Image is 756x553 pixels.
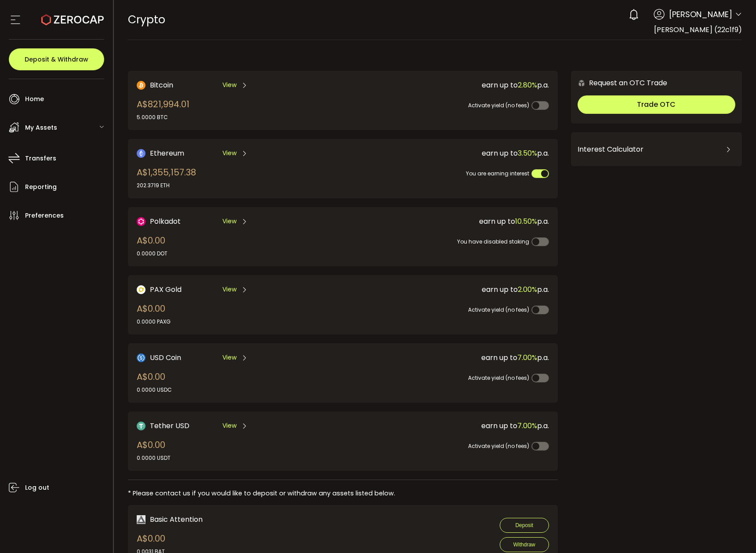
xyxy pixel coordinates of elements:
span: Log out [25,481,49,494]
span: 2.00% [518,284,537,295]
span: My Assets [25,121,57,134]
div: 5.0000 BTC [137,113,189,121]
span: 3.50% [518,148,537,158]
span: Bitcoin [150,80,173,91]
div: A$0.00 [137,370,172,394]
span: PAX Gold [150,284,182,295]
div: * Please contact us if you would like to deposit or withdraw any assets listed below. [128,489,558,498]
span: Deposit [515,522,533,528]
span: Activate yield (no fees) [468,102,529,109]
div: Request an OTC Trade [571,77,667,88]
span: Ethereum [150,148,184,159]
span: Reporting [25,181,57,193]
button: Withdraw [500,537,549,552]
img: Ethereum [137,149,145,158]
div: earn up to p.a. [340,352,549,363]
img: PAX Gold [137,285,145,294]
img: bat_portfolio.png [137,515,145,524]
img: Bitcoin [137,81,145,90]
span: View [222,285,236,294]
span: Activate yield (no fees) [468,374,529,382]
span: Activate yield (no fees) [468,442,529,450]
img: USD Coin [137,353,145,362]
span: Transfers [25,152,56,165]
span: Withdraw [513,542,535,548]
button: Deposit [500,518,549,533]
div: earn up to p.a. [340,420,549,431]
img: 6nGpN7MZ9FLuBP83NiajKbTRY4UzlzQtBKtCrLLspmCkSvCZHBKvY3NxgQaT5JnOQREvtQ257bXeeSTueZfAPizblJ+Fe8JwA... [578,79,585,87]
div: 202.3719 ETH [137,182,196,189]
div: earn up to p.a. [340,216,549,227]
img: DOT [137,217,145,226]
div: A$1,355,157.38 [137,166,196,189]
div: 0.0000 USDT [137,454,171,462]
span: [PERSON_NAME] (22c1f9) [654,25,742,35]
span: View [222,80,236,90]
span: Deposit & Withdraw [25,56,88,62]
span: 10.50% [515,216,537,226]
div: A$0.00 [137,302,171,326]
span: View [222,421,236,430]
div: 0.0000 PAXG [137,318,171,326]
span: View [222,217,236,226]
span: 7.00% [517,353,537,363]
img: Tether USD [137,422,145,430]
span: You are earning interest [466,170,529,177]
span: You have disabled staking [457,238,529,245]
div: earn up to p.a. [340,284,549,295]
span: 2.80% [518,80,537,90]
span: Trade OTC [637,99,676,109]
div: A$0.00 [137,234,167,258]
span: Crypto [128,12,165,27]
div: A$821,994.01 [137,98,189,121]
button: Trade OTC [578,95,735,114]
span: Preferences [25,209,64,222]
span: View [222,353,236,362]
div: earn up to p.a. [340,148,549,159]
span: USD Coin [150,352,181,363]
span: Polkadot [150,216,181,227]
span: Basic Attention [150,514,203,525]
span: Activate yield (no fees) [468,306,529,313]
div: Interest Calculator [578,139,735,160]
div: earn up to p.a. [340,80,549,91]
iframe: Chat Widget [712,511,756,553]
span: Tether USD [150,420,189,431]
span: [PERSON_NAME] [669,8,732,20]
div: A$0.00 [137,438,171,462]
span: View [222,149,236,158]
div: 0.0000 DOT [137,250,167,258]
button: Deposit & Withdraw [9,48,104,70]
span: 7.00% [517,421,537,431]
span: Home [25,93,44,106]
div: 0.0000 USDC [137,386,172,394]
